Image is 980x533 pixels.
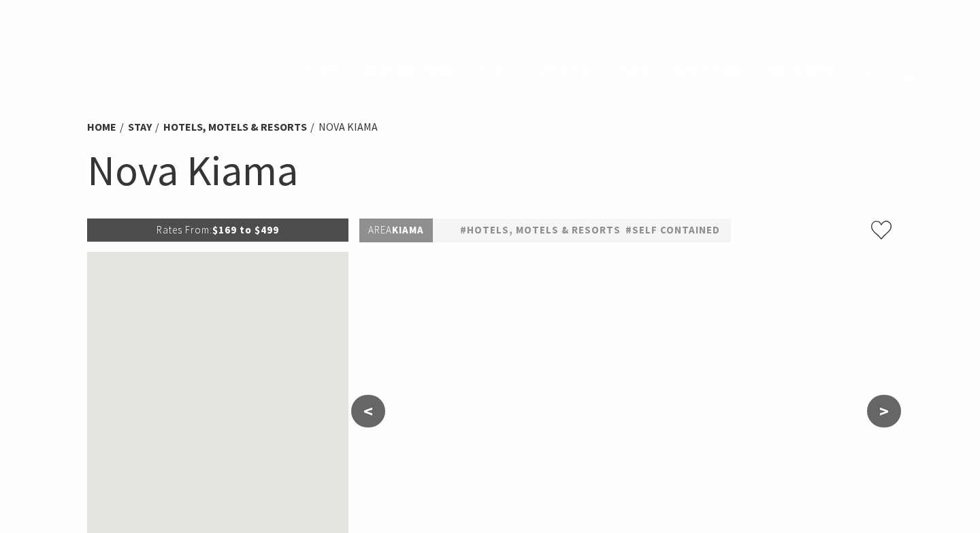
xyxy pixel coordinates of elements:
h1: Nova Kiama [87,143,893,198]
span: See & Do [536,62,589,78]
a: #Hotels, Motels & Resorts [460,222,621,239]
span: Book now [768,62,833,78]
span: Area [368,223,392,236]
button: < [351,395,385,427]
span: Rates From: [157,223,212,236]
span: Stay [479,62,509,78]
span: What’s On [674,62,741,78]
p: Kiama [359,219,433,242]
button: > [867,395,901,427]
span: Plan [617,62,648,78]
p: $169 to $499 [87,219,348,242]
a: #Self Contained [625,222,720,239]
nav: Main Menu [289,60,847,82]
span: Destinations [365,62,452,78]
span: Home [303,62,338,78]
